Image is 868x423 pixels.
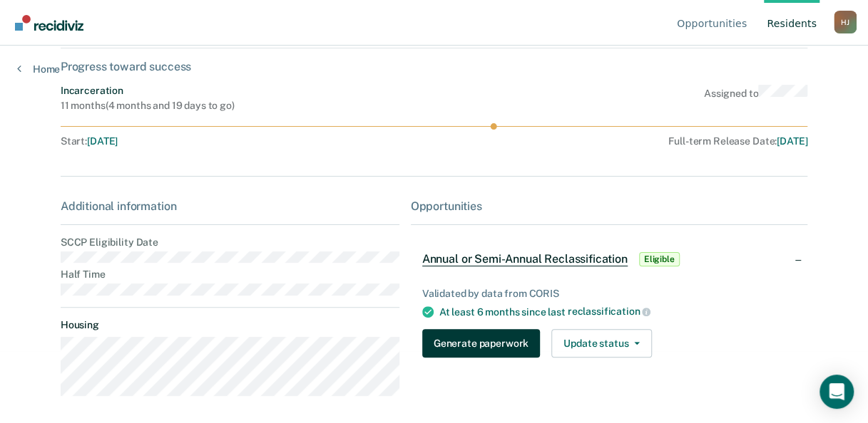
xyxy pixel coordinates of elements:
div: Additional information [61,199,399,213]
div: H J [834,11,857,33]
button: Generate paperwork [422,329,540,357]
dt: Housing [61,319,399,331]
div: At least 6 months since last [439,305,797,318]
button: Update status [551,329,652,357]
span: reclassification [568,305,651,317]
div: Assigned to [704,85,807,112]
span: Eligible [639,252,680,266]
div: Full-term Release Date : [396,135,807,147]
a: Home [17,63,60,75]
button: Profile dropdown button [834,11,857,33]
div: Annual or Semi-Annual ReclassificationEligible [411,236,808,282]
dt: SCCP Eligibility Date [61,236,399,249]
div: Progress toward success [61,60,807,73]
span: [DATE] [777,135,807,147]
span: Annual or Semi-Annual Reclassification [422,252,628,266]
div: Open Intercom Messenger [820,375,854,409]
div: Opportunities [411,199,808,213]
a: Navigate to form link [422,329,546,357]
dt: Half Time [61,268,399,281]
div: Start : [61,135,390,147]
span: [DATE] [87,135,118,147]
div: 11 months ( 4 months and 19 days to go ) [61,100,235,112]
div: Incarceration [61,85,235,97]
img: Recidiviz [15,15,83,31]
div: Validated by data from CORIS [422,288,797,300]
